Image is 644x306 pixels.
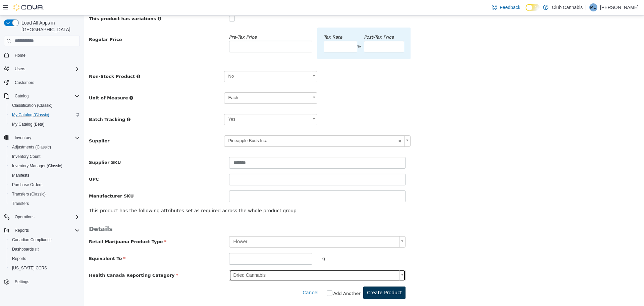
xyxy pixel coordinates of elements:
button: Inventory Manager (Classic) [7,161,83,171]
button: Users [1,64,83,74]
span: Inventory Manager (Classic) [12,163,62,169]
span: Dashboards [12,247,39,252]
span: My Catalog (Classic) [9,111,80,119]
span: MU [590,3,597,11]
span: Purchase Orders [9,181,80,189]
button: Catalog [1,91,83,101]
p: [PERSON_NAME] [600,3,639,11]
span: Batch Tracking [5,101,41,106]
button: Purchase Orders [7,180,83,189]
span: Equivalent To [5,241,42,246]
a: Adjustments (Classic) [9,143,54,151]
button: Transfers (Classic) [7,189,83,199]
em: Post‑Tax Price [280,19,310,24]
span: Non-Stock Product [5,58,51,63]
span: My Catalog (Classic) [12,112,49,118]
span: Catalog [12,92,80,100]
span: Inventory Count [12,154,41,159]
a: Settings [12,278,32,286]
span: [US_STATE] CCRS [12,265,47,271]
span: Home [15,53,25,58]
span: Health Canada Reporting Category [5,257,94,262]
label: Add Another [250,275,277,281]
span: Operations [15,214,35,220]
span: Settings [12,277,80,286]
button: Create Product [279,271,322,283]
a: Dashboards [9,245,42,253]
span: Supplier SKU [5,144,37,149]
a: Classification (Classic) [9,101,55,110]
span: Regular Price [5,21,38,27]
span: Classification (Classic) [12,103,53,108]
a: Dried Cannabis [145,254,322,266]
span: Settings [15,279,29,285]
button: Inventory [1,133,83,142]
a: Customers [12,79,37,87]
button: [US_STATE] CCRS [7,263,83,273]
button: Reports [7,254,83,263]
button: Canadian Compliance [7,235,83,245]
span: Reports [12,256,26,261]
a: Inventory Manager (Classic) [9,162,65,170]
a: My Catalog (Classic) [9,111,52,119]
a: Each [140,77,233,88]
span: Home [12,51,80,59]
span: Inventory Count [9,152,80,161]
span: Reports [9,255,80,263]
span: Inventory Manager (Classic) [9,162,80,170]
span: Inventory [15,135,31,140]
a: Dashboards [7,245,83,254]
img: Cova [13,4,44,11]
a: Purchase Orders [9,181,45,189]
span: Transfers (Classic) [12,191,46,197]
span: My Catalog (Beta) [12,122,45,127]
span: Operations [12,213,80,221]
span: Manifests [12,173,29,178]
a: Pineapple Buds Inc. [140,120,327,131]
span: Retail Marijuana Product Type [5,224,83,229]
div: g [233,237,327,249]
span: Canadian Compliance [12,237,52,243]
span: Feedback [500,4,520,11]
div: Mavis Upson [589,3,597,11]
div: % [273,26,280,37]
button: Adjustments (Classic) [7,142,83,152]
button: Classification (Classic) [7,101,83,110]
em: Tax Rate [240,19,258,24]
a: Transfers [9,200,32,208]
span: Reports [15,228,29,233]
span: Washington CCRS [9,264,80,272]
button: Users [12,65,28,73]
span: Customers [15,80,34,85]
a: [US_STATE] CCRS [9,264,50,272]
button: Reports [1,226,83,235]
span: Pineapple Buds Inc. [141,120,313,131]
span: Yes [141,99,224,109]
a: Inventory Count [9,152,43,161]
button: Inventory Count [7,152,83,161]
button: Customers [1,78,83,87]
a: Home [12,51,28,59]
button: Cancel [218,271,238,283]
button: Transfers [7,199,83,208]
span: Transfers [9,200,80,208]
p: | [585,3,587,11]
input: Dark Mode [526,4,540,11]
span: Users [12,65,80,73]
a: Yes [140,98,233,110]
span: This product has variations [5,1,72,6]
span: Unit of Measure [5,80,44,85]
span: Classification (Classic) [9,101,80,110]
span: Customers [12,78,80,87]
button: Inventory [12,134,34,142]
span: Purchase Orders [12,182,43,187]
span: Manufacturer SKU [5,178,50,183]
p: Club Cannabis [552,3,583,11]
a: Manifests [9,171,32,179]
button: Home [1,50,83,60]
button: Catalog [12,92,31,100]
button: Operations [12,213,37,221]
nav: Complex example [4,48,80,304]
a: Canadian Compliance [9,236,54,244]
